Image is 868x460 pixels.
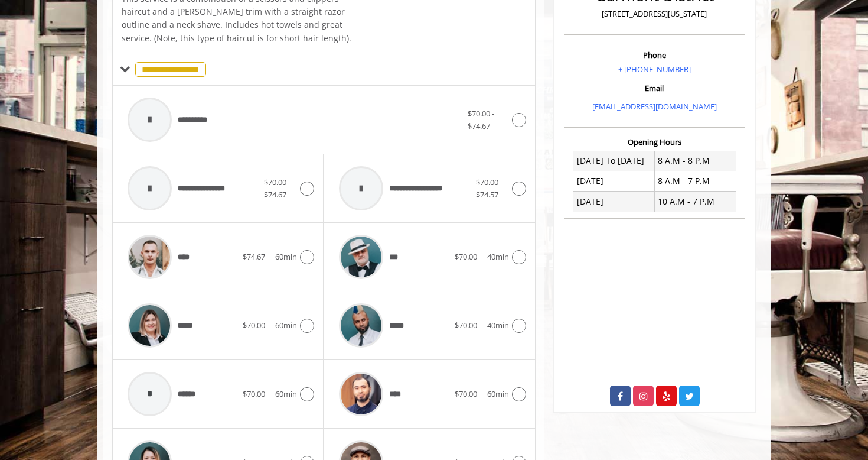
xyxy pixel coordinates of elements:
span: | [480,320,484,331]
span: | [268,320,272,331]
p: [STREET_ADDRESS][US_STATE] [567,8,742,20]
span: $70.00 [455,388,477,399]
a: + [PHONE_NUMBER] [618,64,691,74]
span: 60min [275,251,297,262]
td: 8 A.M - 7 P.M [654,171,736,191]
td: [DATE] [573,171,655,191]
span: 60min [275,388,297,399]
h3: Email [567,84,742,92]
span: $70.00 [455,251,477,262]
span: $74.67 [243,251,265,262]
span: 60min [275,320,297,331]
span: $70.00 - $74.57 [476,177,502,200]
span: $70.00 [455,320,477,331]
span: | [480,388,484,399]
span: | [268,251,272,262]
td: 8 A.M - 8 P.M [654,151,736,171]
span: $70.00 [243,388,265,399]
td: 10 A.M - 7 P.M [654,192,736,212]
a: [EMAIL_ADDRESS][DOMAIN_NAME] [592,101,717,112]
span: $70.00 [243,320,265,331]
h3: Opening Hours [564,138,745,146]
h3: Phone [567,51,742,59]
span: $70.00 - $74.67 [264,177,291,200]
span: | [480,251,484,262]
span: 60min [487,388,509,399]
span: 40min [487,251,509,262]
td: [DATE] To [DATE] [573,151,655,171]
span: 40min [487,320,509,331]
td: [DATE] [573,192,655,212]
span: $70.00 - $74.67 [468,108,494,131]
span: | [268,388,272,399]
